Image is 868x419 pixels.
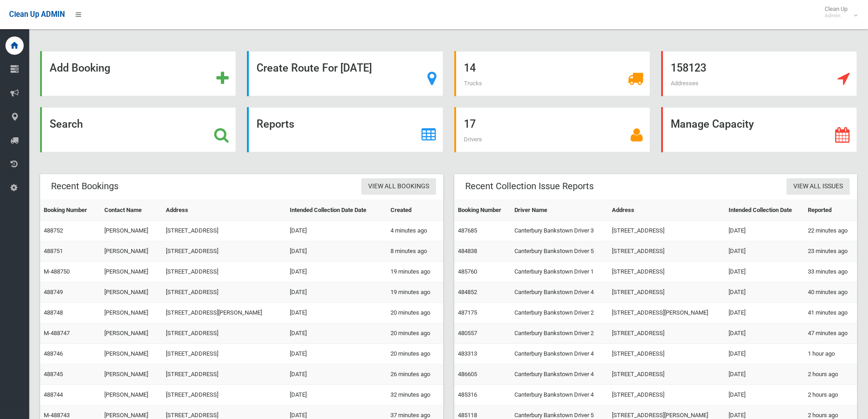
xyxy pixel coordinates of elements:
[725,323,804,344] td: [DATE]
[101,303,162,323] td: [PERSON_NAME]
[162,221,286,241] td: [STREET_ADDRESS]
[458,350,477,357] a: 483313
[162,344,286,364] td: [STREET_ADDRESS]
[387,344,443,364] td: 20 minutes ago
[458,227,477,234] a: 487685
[387,282,443,303] td: 19 minutes ago
[804,262,857,282] td: 33 minutes ago
[608,385,724,405] td: [STREET_ADDRESS]
[101,282,162,303] td: [PERSON_NAME]
[162,200,286,221] th: Address
[458,330,477,336] a: 480557
[286,200,387,221] th: Intended Collection Date Date
[786,178,850,195] a: View All Issues
[804,385,857,405] td: 2 hours ago
[44,289,63,295] a: 488749
[286,282,387,303] td: [DATE]
[608,241,724,262] td: [STREET_ADDRESS]
[511,364,608,385] td: Canterbury Bankstown Driver 4
[361,178,436,195] a: View All Bookings
[44,371,63,378] a: 488745
[725,303,804,323] td: [DATE]
[511,241,608,262] td: Canterbury Bankstown Driver 5
[608,200,724,221] th: Address
[101,241,162,262] td: [PERSON_NAME]
[608,262,724,282] td: [STREET_ADDRESS]
[671,80,699,87] span: Addresses
[44,268,70,275] a: M-488750
[661,107,857,152] a: Manage Capacity
[162,282,286,303] td: [STREET_ADDRESS]
[50,62,110,74] strong: Add Booking
[162,303,286,323] td: [STREET_ADDRESS][PERSON_NAME]
[464,80,482,87] span: Trucks
[286,262,387,282] td: [DATE]
[286,221,387,241] td: [DATE]
[464,62,476,74] strong: 14
[387,364,443,385] td: 26 minutes ago
[387,200,443,221] th: Created
[511,323,608,344] td: Canterbury Bankstown Driver 2
[101,344,162,364] td: [PERSON_NAME]
[257,118,294,130] strong: Reports
[387,241,443,262] td: 8 minutes ago
[511,221,608,241] td: Canterbury Bankstown Driver 3
[387,262,443,282] td: 19 minutes ago
[101,200,162,221] th: Contact Name
[40,200,101,221] th: Booking Number
[44,227,63,234] a: 488752
[804,323,857,344] td: 47 minutes ago
[387,221,443,241] td: 4 minutes ago
[725,364,804,385] td: [DATE]
[458,371,477,378] a: 486605
[804,200,857,221] th: Reported
[44,309,63,316] a: 488748
[247,107,443,152] a: Reports
[608,323,724,344] td: [STREET_ADDRESS]
[286,364,387,385] td: [DATE]
[458,391,477,398] a: 485316
[725,200,804,221] th: Intended Collection Date
[162,323,286,344] td: [STREET_ADDRESS]
[9,10,65,19] span: Clean Up ADMIN
[458,309,477,316] a: 487175
[162,385,286,405] td: [STREET_ADDRESS]
[101,323,162,344] td: [PERSON_NAME]
[608,364,724,385] td: [STREET_ADDRESS]
[804,303,857,323] td: 41 minutes ago
[725,241,804,262] td: [DATE]
[511,385,608,405] td: Canterbury Bankstown Driver 4
[101,364,162,385] td: [PERSON_NAME]
[101,221,162,241] td: [PERSON_NAME]
[804,241,857,262] td: 23 minutes ago
[454,200,511,221] th: Booking Number
[804,221,857,241] td: 22 minutes ago
[40,107,236,152] a: Search
[511,262,608,282] td: Canterbury Bankstown Driver 1
[44,412,70,419] a: M-488743
[608,282,724,303] td: [STREET_ADDRESS]
[725,262,804,282] td: [DATE]
[286,344,387,364] td: [DATE]
[458,268,477,275] a: 485760
[387,303,443,323] td: 20 minutes ago
[725,385,804,405] td: [DATE]
[50,118,83,130] strong: Search
[458,289,477,295] a: 484852
[464,118,476,130] strong: 17
[725,282,804,303] td: [DATE]
[286,323,387,344] td: [DATE]
[804,344,857,364] td: 1 hour ago
[247,51,443,96] a: Create Route For [DATE]
[608,221,724,241] td: [STREET_ADDRESS]
[454,107,650,152] a: 17 Drivers
[804,364,857,385] td: 2 hours ago
[825,12,847,19] small: Admin
[804,282,857,303] td: 40 minutes ago
[464,136,482,143] span: Drivers
[458,412,477,419] a: 485118
[44,391,63,398] a: 488744
[458,248,477,254] a: 484838
[511,344,608,364] td: Canterbury Bankstown Driver 4
[820,5,857,19] span: Clean Up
